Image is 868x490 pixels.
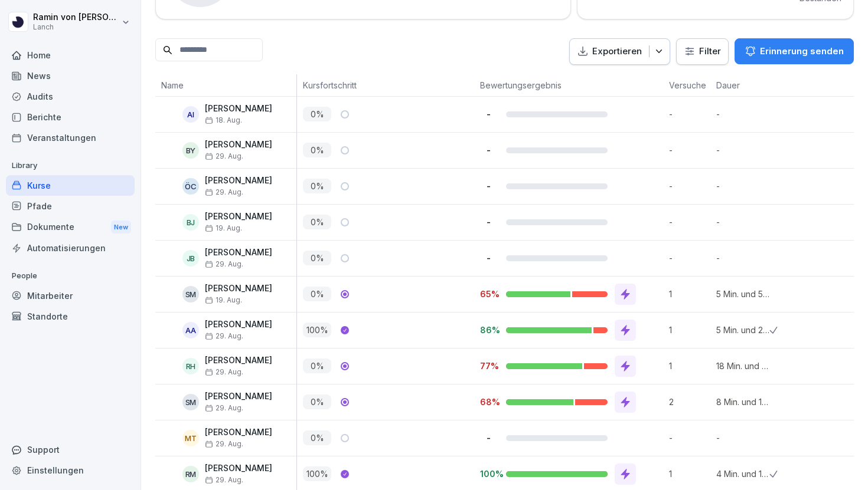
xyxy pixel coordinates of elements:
[182,250,199,267] div: JB
[303,251,331,265] p: 0 %
[182,214,199,231] div: BJ
[6,285,135,306] a: Mitarbeiter
[716,144,769,156] p: -
[760,45,844,58] p: Erinnerung senden
[677,39,728,64] button: Filter
[205,356,272,366] p: [PERSON_NAME]
[669,468,710,480] p: 1
[6,45,135,65] a: Home
[669,108,710,120] p: -
[182,430,199,446] div: MT
[716,360,769,372] p: 18 Min. und 50 Sek.
[6,306,135,327] a: Standorte
[480,180,497,192] p: -
[6,238,135,258] a: Automatisierungen
[669,180,710,192] p: -
[716,79,763,91] p: Dauer
[182,358,199,374] div: RH
[303,287,331,301] p: 0 %
[205,104,272,114] p: [PERSON_NAME]
[303,215,331,229] p: 0 %
[303,359,331,373] p: 0 %
[303,430,331,445] p: 0 %
[480,288,497,300] p: 65%
[6,460,135,481] a: Einstellungen
[303,394,331,409] p: 0 %
[6,127,135,148] a: Veranstaltungen
[6,267,135,285] p: People
[205,296,242,304] span: 19. Aug.
[716,432,769,444] p: -
[205,368,243,376] span: 29. Aug.
[205,440,243,448] span: 29. Aug.
[303,466,331,481] p: 100 %
[205,463,272,473] p: [PERSON_NAME]
[205,392,272,402] p: [PERSON_NAME]
[111,221,131,234] div: New
[205,116,242,124] span: 18. Aug.
[669,79,704,91] p: Versuche
[716,216,769,228] p: -
[205,248,272,258] p: [PERSON_NAME]
[6,65,135,86] a: News
[205,404,243,412] span: 29. Aug.
[303,79,468,91] p: Kursfortschritt
[716,180,769,192] p: -
[303,143,331,157] p: 0 %
[6,86,135,107] a: Audits
[6,216,135,238] a: DokumenteNew
[182,106,199,123] div: AI
[205,224,242,232] span: 19. Aug.
[669,252,710,264] p: -
[480,360,497,371] p: 77%
[303,179,331,193] p: 0 %
[669,216,710,228] p: -
[480,468,497,479] p: 100%
[6,196,135,216] a: Pfade
[303,107,331,121] p: 0 %
[480,252,497,264] p: -
[205,212,272,222] p: [PERSON_NAME]
[182,178,199,195] div: ÖC
[480,324,497,336] p: 86%
[6,439,135,460] div: Support
[716,252,769,264] p: -
[205,176,272,186] p: [PERSON_NAME]
[735,38,854,64] button: Erinnerung senden
[6,107,135,127] a: Berichte
[205,284,272,294] p: [PERSON_NAME]
[569,38,670,65] button: Exportieren
[205,140,272,150] p: [PERSON_NAME]
[205,188,243,196] span: 29. Aug.
[6,175,135,196] a: Kurse
[205,476,243,484] span: 29. Aug.
[480,144,497,156] p: -
[716,324,769,336] p: 5 Min. und 28 Sek.
[33,23,119,31] p: Lanch
[6,216,135,238] div: Dokumente
[716,288,769,300] p: 5 Min. und 56 Sek.
[480,108,497,120] p: -
[669,360,710,372] p: 1
[205,260,243,268] span: 29. Aug.
[205,152,243,160] span: 29. Aug.
[182,142,199,159] div: BY
[182,466,199,482] div: RM
[716,468,769,480] p: 4 Min. und 19 Sek.
[161,79,291,91] p: Name
[205,332,243,340] span: 29. Aug.
[182,286,199,302] div: SM
[33,12,119,22] p: Ramin von [PERSON_NAME]
[6,156,135,175] p: Library
[669,324,710,336] p: 1
[303,323,331,337] p: 100 %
